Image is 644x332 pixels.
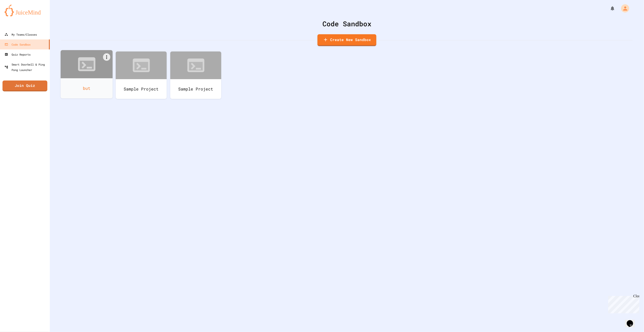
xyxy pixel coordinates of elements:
[116,51,167,99] a: Sample Project
[5,5,45,16] img: logo-orange.svg
[170,51,221,99] a: Sample Project
[5,62,48,73] div: Smart Doorbell & Ping Pong Launcher
[5,42,31,47] div: Code Sandbox
[616,3,630,14] div: My Account
[5,52,31,57] div: Quiz Reports
[116,79,167,99] div: Sample Project
[606,294,639,313] iframe: chat widget
[170,79,221,99] div: Sample Project
[61,19,633,29] div: Code Sandbox
[61,78,113,98] div: but
[317,34,376,46] a: Create New Sandbox
[601,5,616,12] div: My Notifications
[61,50,113,98] a: but
[625,314,639,327] iframe: chat widget
[2,2,31,29] div: Chat with us now!Close
[2,81,47,91] a: Join Quiz
[5,32,37,37] div: My Teams/Classes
